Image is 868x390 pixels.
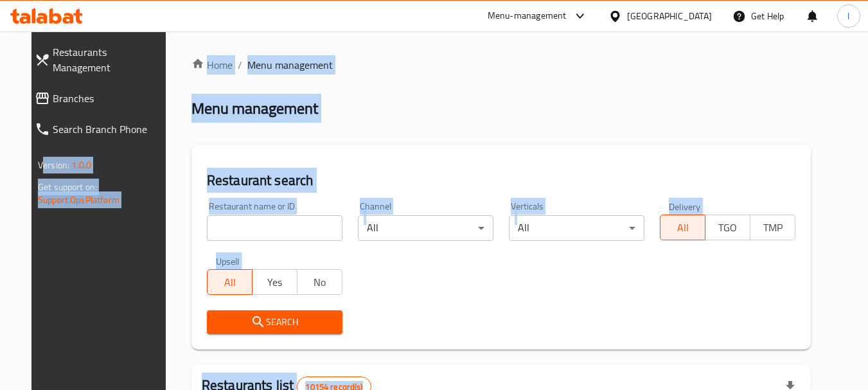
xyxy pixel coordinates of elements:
span: Branches [53,91,166,106]
div: Menu-management [488,8,567,24]
button: All [660,215,705,240]
span: Search [217,314,332,330]
span: l [847,9,849,23]
span: Restaurants Management [53,44,166,75]
label: Upsell [216,256,240,265]
button: TMP [750,215,795,240]
span: TMP [756,218,790,237]
span: TGO [711,218,745,237]
span: Search Branch Phone [53,121,166,137]
a: Search Branch Phone [24,114,177,145]
div: All [509,215,644,241]
div: [GEOGRAPHIC_DATA] [627,9,712,23]
h2: Menu management [191,98,318,119]
span: All [213,273,247,292]
h2: Restaurant search [207,171,795,190]
span: Version: [38,157,69,173]
span: 1.0.0 [71,157,91,173]
a: Branches [24,83,177,114]
span: Yes [258,273,292,292]
a: Support.OpsPlatform [38,191,120,208]
button: Yes [252,269,297,295]
button: TGO [705,215,750,240]
button: All [207,269,252,295]
input: Search for restaurant name or ID.. [207,215,342,241]
a: Home [191,57,233,73]
div: All [358,215,493,241]
span: Menu management [247,57,333,73]
button: Search [207,310,342,334]
nav: breadcrumb [191,57,811,73]
span: Get support on: [38,179,97,195]
label: Delivery [669,202,701,211]
li: / [238,57,242,73]
button: No [297,269,342,295]
a: Restaurants Management [24,37,177,83]
span: No [303,273,337,292]
span: All [666,218,700,237]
